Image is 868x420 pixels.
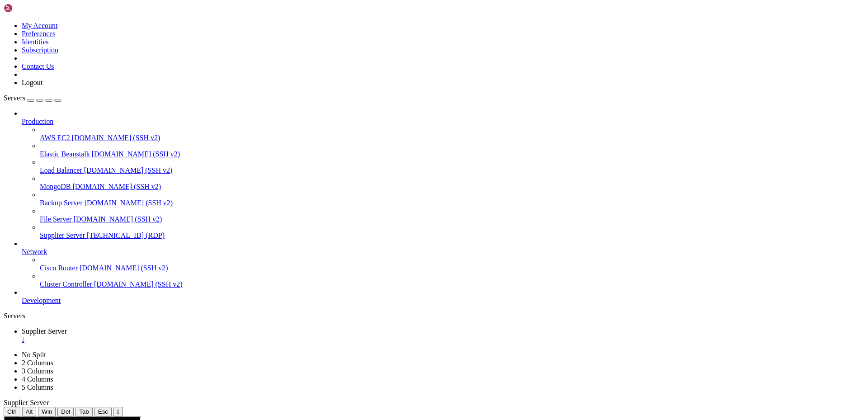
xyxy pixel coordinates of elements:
[22,383,53,391] a: 5 Columns
[40,175,864,191] li: MongoDB [DOMAIN_NAME] (SSH v2)
[87,231,165,239] span: [TECHNICAL_ID] (RDP)
[40,166,82,174] span: Load Balancer
[4,94,61,102] a: Servers
[40,134,864,142] a: AWS EC2 [DOMAIN_NAME] (SSH v2)
[26,408,33,415] span: Alt
[40,231,85,239] span: Supplier Server
[22,248,47,255] span: Network
[22,359,53,367] a: 2 Columns
[22,118,864,126] a: Production
[40,264,78,272] span: Cisco Router
[40,199,83,207] span: Backup Server
[72,134,160,142] span: [DOMAIN_NAME] (SSH v2)
[40,166,864,175] a: Load Balancer [DOMAIN_NAME] (SSH v2)
[22,297,864,305] a: Development
[40,142,864,158] li: Elastic Beanstalk [DOMAIN_NAME] (SSH v2)
[61,408,70,415] span: Del
[22,288,864,305] li: Development
[22,351,46,359] a: No Split
[40,231,864,240] a: Supplier Server [TECHNICAL_ID] (RDP)
[4,399,49,406] span: Supplier Server
[40,207,864,223] li: File Server [DOMAIN_NAME] (SSH v2)
[85,199,173,207] span: [DOMAIN_NAME] (SSH v2)
[98,408,108,415] span: Esc
[40,150,864,158] a: Elastic Beanstalk [DOMAIN_NAME] (SSH v2)
[22,118,53,125] span: Production
[40,264,864,272] a: Cisco Router [DOMAIN_NAME] (SSH v2)
[42,408,52,415] span: Win
[117,408,119,415] div: 
[57,407,74,416] button: Del
[40,256,864,272] li: Cisco Router [DOMAIN_NAME] (SSH v2)
[22,335,864,344] a: 
[113,407,123,416] button: 
[22,240,864,288] li: Network
[22,367,53,375] a: 3 Columns
[40,183,71,190] span: MongoDB
[40,158,864,175] li: Load Balancer [DOMAIN_NAME] (SSH v2)
[40,280,864,288] a: Cluster Controller [DOMAIN_NAME] (SSH v2)
[22,22,58,29] a: My Account
[40,150,90,158] span: Elastic Beanstalk
[40,215,72,223] span: File Server
[4,94,25,102] span: Servers
[40,134,70,142] span: AWS EC2
[94,407,112,416] button: Esc
[40,272,864,288] li: Cluster Controller [DOMAIN_NAME] (SSH v2)
[80,264,168,272] span: [DOMAIN_NAME] (SSH v2)
[40,280,92,288] span: Cluster Controller
[40,191,864,207] li: Backup Server [DOMAIN_NAME] (SSH v2)
[22,46,58,54] a: Subscription
[22,375,53,383] a: 4 Columns
[40,126,864,142] li: AWS EC2 [DOMAIN_NAME] (SSH v2)
[40,183,864,191] a: MongoDB [DOMAIN_NAME] (SSH v2)
[92,150,180,158] span: [DOMAIN_NAME] (SSH v2)
[74,215,162,223] span: [DOMAIN_NAME] (SSH v2)
[40,223,864,240] li: Supplier Server [TECHNICAL_ID] (RDP)
[22,79,42,86] a: Logout
[22,248,864,256] a: Network
[4,407,20,416] button: Ctrl
[40,215,864,223] a: File Server [DOMAIN_NAME] (SSH v2)
[40,199,864,207] a: Backup Server [DOMAIN_NAME] (SSH v2)
[4,4,56,13] img: Shellngn
[22,297,61,304] span: Development
[94,280,183,288] span: [DOMAIN_NAME] (SSH v2)
[22,62,54,70] a: Contact Us
[4,312,864,320] div: Servers
[22,38,49,46] a: Identities
[7,408,17,415] span: Ctrl
[75,407,93,416] button: Tab
[22,407,37,416] button: Alt
[38,407,56,416] button: Win
[72,183,161,190] span: [DOMAIN_NAME] (SSH v2)
[22,30,56,38] a: Preferences
[22,327,864,344] a: Supplier Server
[22,109,864,240] li: Production
[79,408,89,415] span: Tab
[22,327,67,335] span: Supplier Server
[84,166,173,174] span: [DOMAIN_NAME] (SSH v2)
